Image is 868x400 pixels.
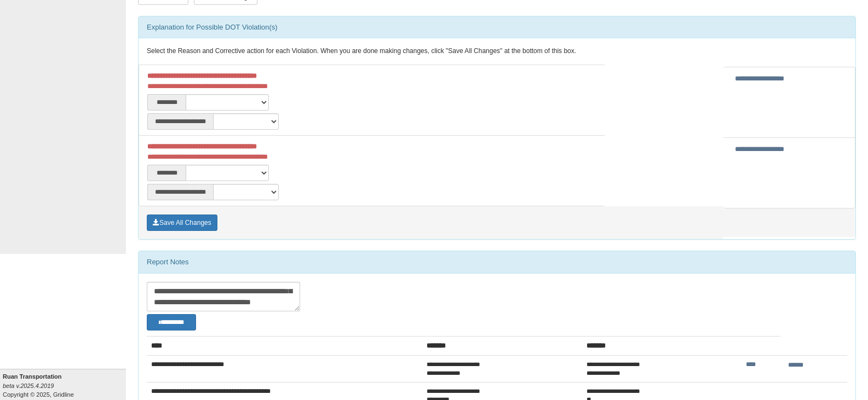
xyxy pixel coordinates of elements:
[3,373,62,380] b: Ruan Transportation
[147,215,217,231] button: Save
[3,382,54,389] i: beta v.2025.4.2019
[3,372,126,399] div: Copyright © 2025, Gridline
[139,251,855,273] div: Report Notes
[139,16,855,38] div: Explanation for Possible DOT Violation(s)
[147,314,196,331] button: Change Filter Options
[139,38,855,65] div: Select the Reason and Corrective action for each Violation. When you are done making changes, cli...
